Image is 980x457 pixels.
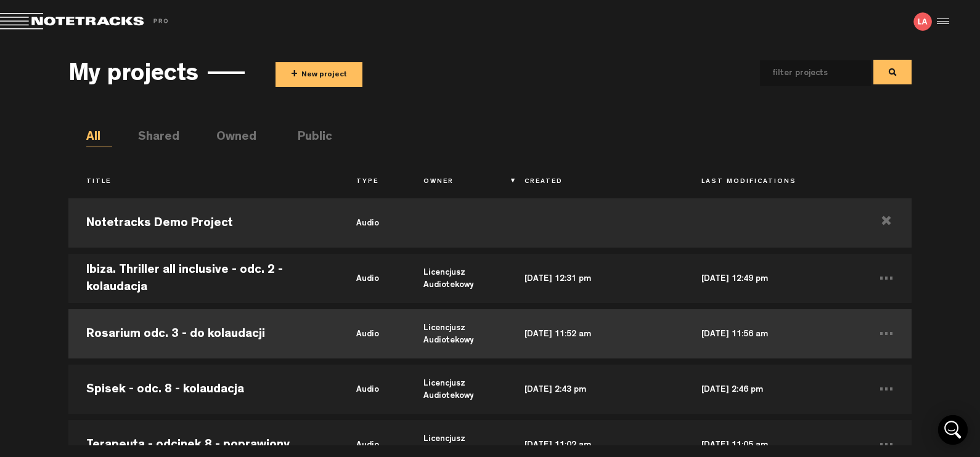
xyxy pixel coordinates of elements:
[406,306,507,362] td: Licencjusz Audiotekowy
[68,306,338,362] td: Rosarium odc. 3 - do kolaudacji
[684,251,860,306] td: [DATE] 12:49 pm
[861,306,912,362] td: ...
[938,415,968,445] div: Open Intercom Messenger
[276,62,362,87] button: +New project
[684,306,860,362] td: [DATE] 11:56 am
[861,251,912,306] td: ...
[216,129,242,147] li: Owned
[68,362,338,417] td: Spisek - odc. 8 - kolaudacja
[684,172,860,193] th: Last Modifications
[68,172,338,193] th: Title
[338,362,406,417] td: audio
[291,68,298,82] span: +
[68,62,198,89] h3: My projects
[861,362,912,417] td: ...
[507,362,684,417] td: [DATE] 2:43 pm
[406,251,507,306] td: Licencjusz Audiotekowy
[913,12,932,31] img: letters
[338,172,406,193] th: Type
[338,251,406,306] td: audio
[68,251,338,306] td: Ibiza. Thriller all inclusive - odc. 2 - kolaudacja
[86,129,112,147] li: All
[760,60,851,86] input: filter projects
[298,129,324,147] li: Public
[406,172,507,193] th: Owner
[507,306,684,362] td: [DATE] 11:52 am
[138,129,164,147] li: Shared
[507,172,684,193] th: Created
[406,362,507,417] td: Licencjusz Audiotekowy
[338,306,406,362] td: audio
[338,195,406,251] td: audio
[68,195,338,251] td: Notetracks Demo Project
[507,251,684,306] td: [DATE] 12:31 pm
[684,362,860,417] td: [DATE] 2:46 pm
